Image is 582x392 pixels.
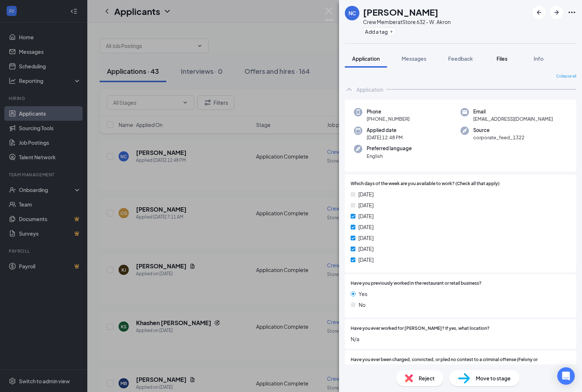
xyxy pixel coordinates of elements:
[358,190,374,198] span: [DATE]
[473,115,553,123] span: [EMAIL_ADDRESS][DOMAIN_NAME]
[363,6,438,18] h1: [PERSON_NAME]
[367,115,410,123] span: [PHONE_NUMBER]
[345,85,354,94] svg: ChevronUp
[448,55,473,62] span: Feedback
[473,127,525,134] span: Source
[419,374,435,382] span: Reject
[363,28,395,35] button: PlusAdd a tag
[476,374,511,382] span: Move to stage
[534,55,543,62] span: Info
[363,18,451,25] div: Crew Member at Store 632 - W. Akron
[359,301,366,309] span: No
[351,325,490,332] span: Have you ever worked for [PERSON_NAME]? If yes, what location?
[550,6,563,19] button: ArrowRight
[351,335,570,343] span: N/a
[557,367,575,385] div: Open Intercom Messenger
[356,86,383,93] div: Application
[567,8,576,17] svg: Ellipses
[358,256,374,264] span: [DATE]
[351,356,570,370] span: Have you ever been charged, convicted, or pled no contest to a criminal offense (Felony or Misdem...
[358,245,374,253] span: [DATE]
[473,134,525,141] span: corporate_feed_1322
[351,280,482,287] span: Have you previously worked in the restaurant or retail business?
[351,180,499,187] span: Which days of the week are you available to work? (Check all that apply)
[367,134,403,141] span: [DATE] 12:48 PM
[348,9,356,17] div: NC
[352,55,380,62] span: Application
[533,6,546,19] button: ArrowLeftNew
[473,108,553,115] span: Email
[497,55,507,62] span: Files
[556,73,576,79] span: Collapse all
[367,127,403,134] span: Applied date
[358,234,374,242] span: [DATE]
[402,55,426,62] span: Messages
[367,152,412,160] span: English
[358,212,374,220] span: [DATE]
[552,8,561,17] svg: ArrowRight
[358,201,374,209] span: [DATE]
[535,8,543,17] svg: ArrowLeftNew
[359,290,367,298] span: Yes
[367,108,410,115] span: Phone
[367,145,412,152] span: Preferred language
[358,223,374,231] span: [DATE]
[389,29,394,34] svg: Plus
